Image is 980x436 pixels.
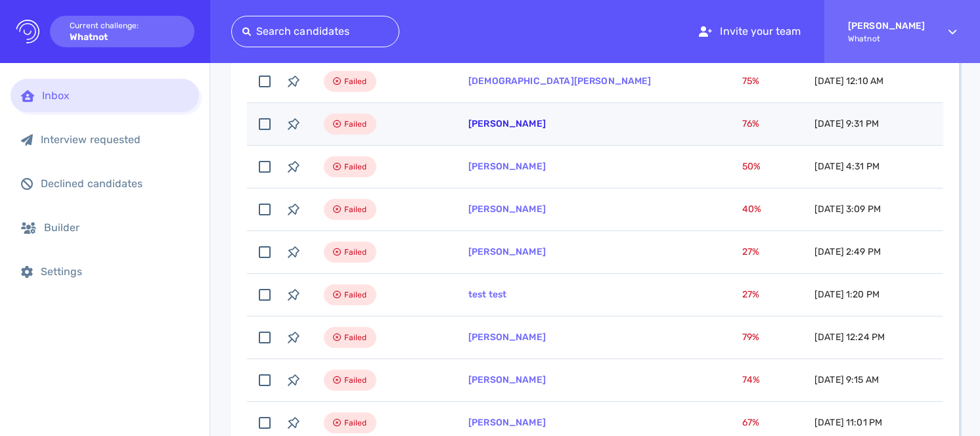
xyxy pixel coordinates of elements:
[344,372,367,388] span: Failed
[848,20,925,32] strong: [PERSON_NAME]
[468,161,546,172] a: [PERSON_NAME]
[742,204,761,215] span: 40 %
[468,374,546,385] a: [PERSON_NAME]
[468,289,506,300] a: test test
[814,374,879,385] span: [DATE] 9:15 AM
[742,161,761,172] span: 50 %
[848,34,925,43] span: Whatnot
[742,374,760,385] span: 74 %
[742,417,759,428] span: 67 %
[344,159,367,175] span: Failed
[814,289,880,300] span: [DATE] 1:20 PM
[42,89,189,102] div: Inbox
[344,74,367,89] span: Failed
[44,221,189,234] div: Builder
[742,76,759,87] span: 75 %
[468,118,546,129] a: [PERSON_NAME]
[742,118,759,129] span: 76 %
[468,76,652,87] a: [DEMOGRAPHIC_DATA][PERSON_NAME]
[742,332,759,343] span: 79 %
[814,417,882,428] span: [DATE] 11:01 PM
[814,118,879,129] span: [DATE] 9:31 PM
[41,177,189,190] div: Declined candidates
[344,116,367,132] span: Failed
[814,332,885,343] span: [DATE] 12:24 PM
[344,287,367,303] span: Failed
[468,204,546,215] a: [PERSON_NAME]
[468,332,546,343] a: [PERSON_NAME]
[814,161,880,172] span: [DATE] 4:31 PM
[468,417,546,428] a: [PERSON_NAME]
[814,76,883,87] span: [DATE] 12:10 AM
[814,246,881,257] span: [DATE] 2:49 PM
[742,289,759,300] span: 27 %
[468,246,546,257] a: [PERSON_NAME]
[344,415,367,431] span: Failed
[344,244,367,260] span: Failed
[814,204,881,215] span: [DATE] 3:09 PM
[344,202,367,217] span: Failed
[41,133,189,146] div: Interview requested
[344,330,367,345] span: Failed
[41,265,189,278] div: Settings
[742,246,759,257] span: 27 %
